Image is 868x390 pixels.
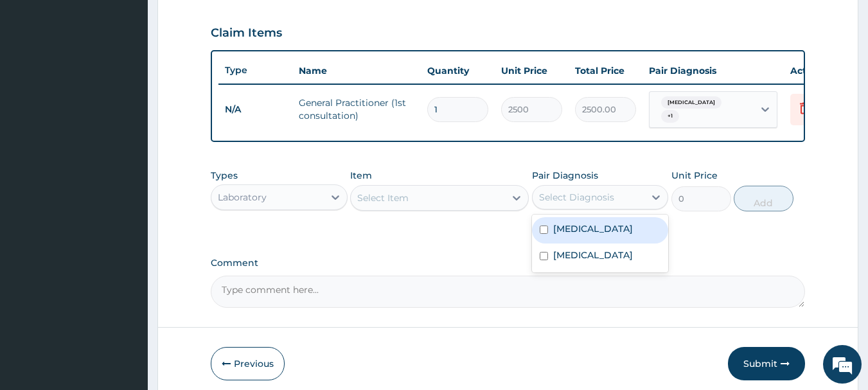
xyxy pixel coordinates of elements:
[292,58,421,84] th: Name
[218,98,292,121] td: N/A
[211,347,285,380] button: Previous
[67,72,216,89] div: Chat with us now
[553,222,633,235] label: [MEDICAL_DATA]
[357,191,409,204] div: Select Item
[218,58,292,82] th: Type
[292,90,421,129] td: General Practitioner (1st consultation)
[661,110,679,123] span: + 1
[539,191,614,204] div: Select Diagnosis
[569,58,642,84] th: Total Price
[211,258,806,269] label: Comment
[495,58,569,84] th: Unit Price
[211,170,238,181] label: Types
[24,64,52,96] img: d_794563401_company_1708531726252_794563401
[350,169,372,182] label: Item
[734,186,793,211] button: Add
[671,169,718,182] label: Unit Price
[75,114,177,244] span: We're online!
[6,256,245,301] textarea: Type your message and hit 'Enter'
[421,58,495,84] th: Quantity
[211,26,282,40] h3: Claim Items
[532,169,598,182] label: Pair Diagnosis
[784,58,848,84] th: Actions
[553,249,633,261] label: [MEDICAL_DATA]
[218,191,267,204] div: Laboratory
[661,96,722,109] span: [MEDICAL_DATA]
[728,347,805,380] button: Submit
[211,6,242,37] div: Minimize live chat window
[642,58,784,84] th: Pair Diagnosis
